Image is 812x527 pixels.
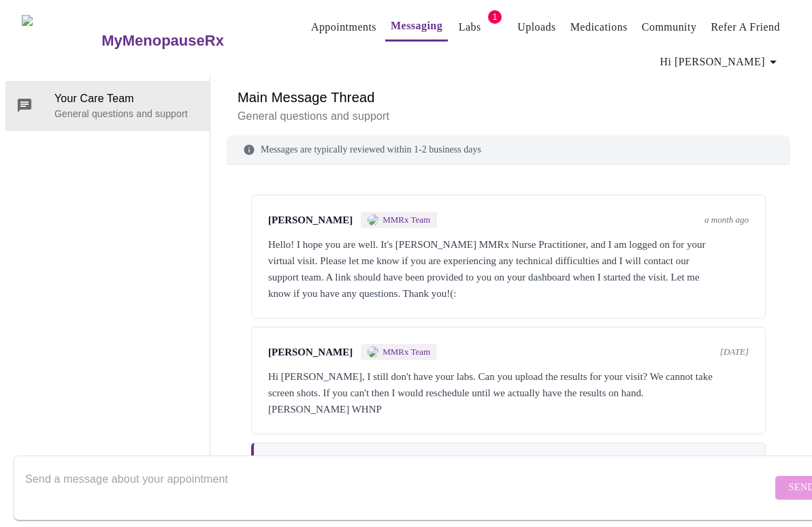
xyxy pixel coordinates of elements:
[383,347,430,357] span: MMRx Team
[448,14,491,41] button: Labs
[311,18,376,37] a: Appointments
[268,214,353,226] span: [PERSON_NAME]
[100,17,278,65] a: MyMenopauseRx
[268,368,749,417] div: Hi [PERSON_NAME], I still don't have your labs. Can you upload the results for your visit? We can...
[636,14,702,41] button: Community
[705,14,785,41] button: Refer a Friend
[711,18,780,37] a: Refer a Friend
[459,18,481,37] a: Labs
[565,14,633,41] button: Medications
[54,107,199,121] p: General questions and support
[488,10,502,24] span: 1
[385,12,448,42] button: Messaging
[268,236,749,302] div: Hello! I hope you are well. It's [PERSON_NAME] MMRx Nurse Practitioner, and I am logged on for yo...
[660,52,781,71] span: Hi [PERSON_NAME]
[268,347,353,358] span: [PERSON_NAME]
[368,214,378,225] img: MMRX
[227,135,790,165] div: Messages are typically reviewed within 1-2 business days
[101,32,224,50] h3: MyMenopauseRx
[704,214,749,225] span: a month ago
[238,86,779,108] h6: Main Message Thread
[25,466,772,509] textarea: Send a message about your appointment
[391,16,442,35] a: Messaging
[22,15,100,66] img: MyMenopauseRx Logo
[5,81,210,130] div: Your Care TeamGeneral questions and support
[570,18,628,37] a: Medications
[655,48,787,76] button: Hi [PERSON_NAME]
[720,347,749,357] span: [DATE]
[306,14,382,41] button: Appointments
[54,91,199,107] span: Your Care Team
[368,347,378,357] img: MMRX
[512,14,562,41] button: Uploads
[642,18,697,37] a: Community
[383,214,430,225] span: MMRx Team
[238,108,779,125] p: General questions and support
[517,18,556,37] a: Uploads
